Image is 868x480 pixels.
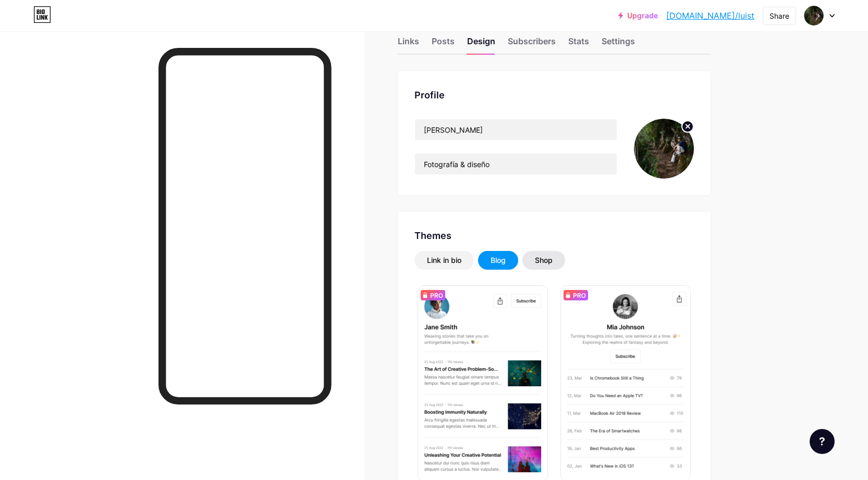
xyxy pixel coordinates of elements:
div: Stats [568,35,589,54]
img: Luis Torres [634,119,694,179]
div: Design [467,35,495,54]
div: Blog [491,255,506,266]
div: Subscribers [508,35,556,54]
div: Settings [602,35,635,54]
input: Name [415,119,617,140]
div: Links [398,35,419,54]
img: Luis Torres [804,6,824,26]
a: Upgrade [618,11,658,20]
div: Shop [535,255,553,266]
div: Themes [414,229,694,243]
div: Link in bio [427,255,461,266]
div: Share [769,10,789,21]
a: [DOMAIN_NAME]/luist [666,9,754,22]
div: Posts [432,35,455,54]
input: Bio [415,154,617,174]
div: Profile [414,88,694,102]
